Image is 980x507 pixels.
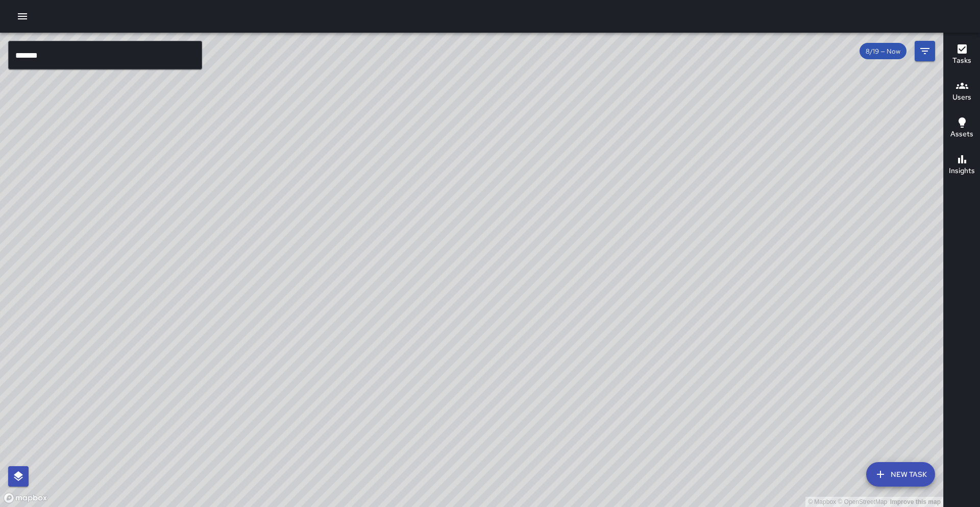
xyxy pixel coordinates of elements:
h6: Tasks [952,55,971,66]
button: Assets [944,110,980,147]
h6: Users [952,92,971,103]
h6: Assets [950,129,973,140]
h6: Insights [949,165,975,177]
button: New Task [866,462,935,487]
button: Filters [915,41,935,61]
span: 8/19 — Now [860,47,906,56]
button: Insights [944,147,980,184]
button: Users [944,74,980,110]
button: Tasks [944,37,980,74]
